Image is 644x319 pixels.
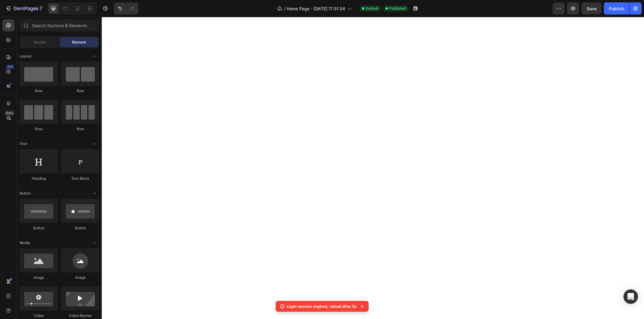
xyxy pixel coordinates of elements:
span: Home Page - [DATE] 17:31:34 [287,5,345,12]
div: Beta [5,111,14,115]
button: 7 [2,2,45,14]
span: Element [72,40,86,45]
span: Media [20,240,30,246]
div: Row [20,126,58,132]
div: Button [61,225,99,231]
div: 450 [6,64,14,69]
div: Image [61,275,99,280]
span: Toggle open [90,51,99,61]
span: Default [366,6,378,11]
span: Save [587,6,597,11]
span: Toggle open [90,238,99,248]
button: Publish [604,2,629,14]
div: Row [20,88,58,94]
p: Login session expired, reload after 5s [287,303,357,309]
div: Undo/Redo [114,2,138,14]
span: Button [20,191,31,196]
span: / [284,5,285,12]
span: Layout [20,53,31,59]
div: Heading [20,176,58,181]
div: Publish [609,5,624,12]
div: Image [20,275,58,280]
div: Video Banner [61,313,99,318]
div: Open Intercom Messenger [623,289,638,304]
p: 7 [40,5,42,12]
div: Row [61,88,99,94]
div: Text Block [61,176,99,181]
button: Save [582,2,601,14]
span: Published [389,6,406,11]
span: Section [34,40,46,45]
div: Video [20,313,58,318]
span: Toggle open [90,188,99,198]
div: Button [20,225,58,231]
span: Text [20,141,27,147]
iframe: Design area [102,17,644,319]
span: Toggle open [90,139,99,149]
input: Search Sections & Elements [20,19,99,31]
div: Row [61,126,99,132]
